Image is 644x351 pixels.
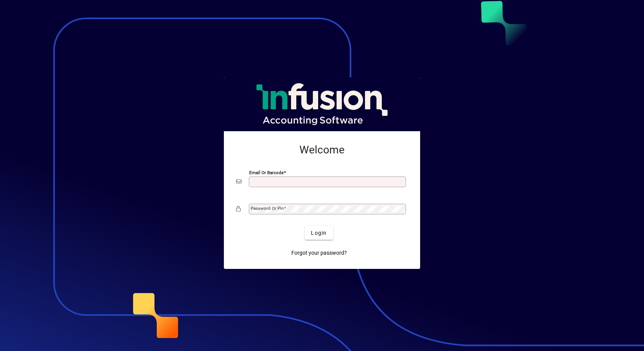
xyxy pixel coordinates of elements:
span: Forgot your password? [291,249,347,257]
mat-label: Password or Pin [251,206,284,211]
span: Login [311,229,327,237]
a: Forgot your password? [288,246,350,260]
mat-label: Email or Barcode [249,170,284,175]
button: Login [305,226,333,240]
h2: Welcome [236,143,408,157]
